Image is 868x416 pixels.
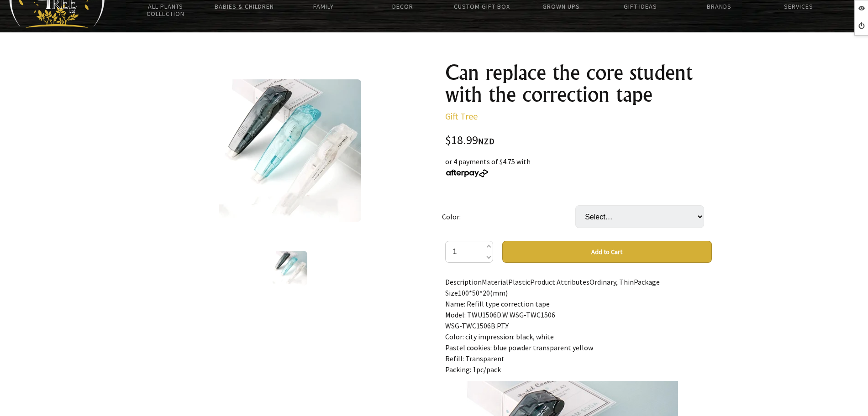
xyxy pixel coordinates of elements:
p: Name: Refill type correction tape Model: TWU1506D.W WSG-TWC1506 WSG-TWC1506B.P.T.Y Color: city im... [445,298,712,375]
a: Gift Tree [445,110,478,122]
button: Add to Cart [502,241,712,263]
td: Color: [442,192,575,241]
img: Can replace the core student with the correction tape [273,251,307,286]
h1: Can replace the core student with the correction tape [445,62,712,105]
div: or 4 payments of $4.75 with [445,156,712,178]
img: Afterpay [445,169,489,177]
img: Can replace the core student with the correction tape [219,79,361,222]
div: $18.99 [445,135,712,147]
span: NZD [478,136,494,146]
